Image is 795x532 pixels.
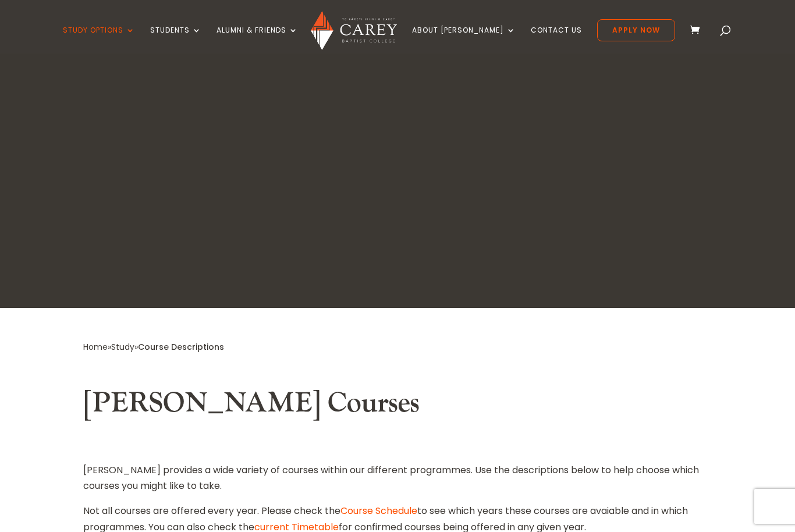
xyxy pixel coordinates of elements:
[217,26,298,54] a: Alumni & Friends
[412,26,516,54] a: About [PERSON_NAME]
[311,11,396,50] img: Carey Baptist College
[138,341,224,353] span: Course Descriptions
[83,341,224,353] span: » »
[83,386,712,426] h2: [PERSON_NAME] Courses
[83,341,108,353] a: Home
[111,341,134,353] a: Study
[531,26,582,54] a: Contact Us
[83,462,712,503] p: [PERSON_NAME] provides a wide variety of courses within our different programmes. Use the descrip...
[63,26,135,54] a: Study Options
[150,26,201,54] a: Students
[340,504,417,517] a: Course Schedule
[597,19,675,41] a: Apply Now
